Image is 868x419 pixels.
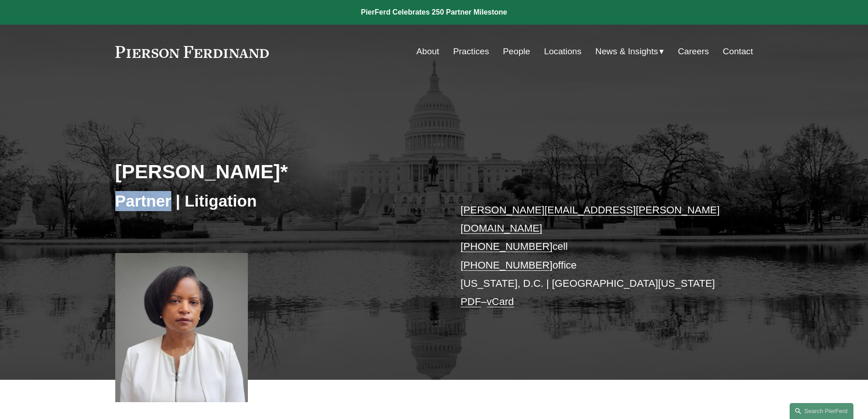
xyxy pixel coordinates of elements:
[678,43,709,60] a: Careers
[544,43,581,60] a: Locations
[416,43,439,60] a: About
[596,44,658,60] span: News & Insights
[461,204,720,234] a: [PERSON_NAME][EMAIL_ADDRESS][PERSON_NAME][DOMAIN_NAME]
[453,43,489,60] a: Practices
[115,191,434,211] h3: Partner | Litigation
[503,43,530,60] a: People
[461,296,481,307] a: PDF
[723,43,753,60] a: Contact
[461,201,726,311] p: cell office [US_STATE], D.C. | [GEOGRAPHIC_DATA][US_STATE] –
[115,160,434,183] h2: [PERSON_NAME]*
[461,259,553,271] a: [PHONE_NUMBER]
[790,403,853,419] a: Search this site
[487,296,514,307] a: vCard
[461,241,553,252] a: [PHONE_NUMBER]
[596,43,664,60] a: folder dropdown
